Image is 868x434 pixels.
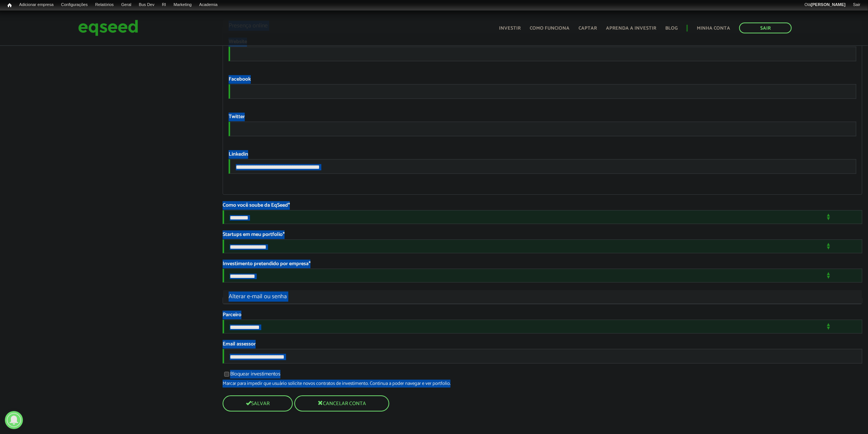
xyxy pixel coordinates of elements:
a: Blog [665,26,678,31]
label: Twitter [229,114,245,120]
button: Salvar [223,395,293,411]
a: Sair [739,23,792,33]
label: Facebook [229,77,251,82]
div: Marcar para impedir que usuário solicite novos contratos de investimento. Continua a poder navega... [223,381,862,386]
a: Sair [849,2,864,8]
a: Configurações [57,2,92,8]
a: RI [158,2,170,8]
button: Cancelar conta [294,395,389,411]
a: Investir [499,26,521,31]
span: Este campo é obrigatório. [288,201,290,210]
a: Olá[PERSON_NAME] [801,2,849,8]
a: Aprenda a investir [606,26,656,31]
label: Investimento pretendido por empresa [223,261,310,267]
a: Alterar e-mail ou senha [229,294,856,300]
input: Bloquear investimentos [220,372,234,377]
img: EqSeed [78,18,138,38]
a: Relatórios [91,2,117,8]
span: Este campo é obrigatório. [309,260,310,268]
a: Captar [579,26,597,31]
a: Início [4,2,15,9]
label: Startups em meu portfolio [223,232,285,237]
label: Bloquear investimentos [223,372,280,379]
span: Este campo é obrigatório. [283,230,285,239]
a: Academia [196,2,222,8]
a: Adicionar empresa [15,2,57,8]
label: Como você soube da EqSeed [223,203,290,208]
span: Início [8,3,12,8]
a: Marketing [170,2,195,8]
a: Geral [118,2,135,8]
label: Parceiro [223,312,241,318]
label: Linkedin [229,152,248,157]
a: Como funciona [530,26,570,31]
a: Bus Dev [135,2,158,8]
label: Email assessor [223,342,256,347]
strong: [PERSON_NAME] [811,2,845,7]
a: Minha conta [697,26,730,31]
